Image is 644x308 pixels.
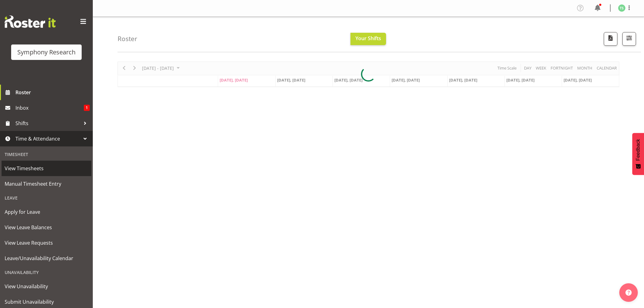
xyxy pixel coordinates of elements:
span: View Leave Balances [5,223,88,232]
button: Your Shifts [350,33,386,45]
img: help-xxl-2.png [625,289,632,296]
img: Rosterit website logo [5,15,56,28]
span: View Leave Requests [5,238,88,247]
button: Download a PDF of the roster according to the set date range. [604,32,617,46]
span: View Unavailability [5,282,88,291]
span: Time & Attendance [15,134,80,143]
a: Leave/Unavailability Calendar [2,251,91,266]
a: View Unavailability [2,279,91,294]
a: View Timesheets [2,161,91,176]
span: Inbox [15,103,84,112]
a: View Leave Balances [2,220,91,235]
span: Shifts [15,119,80,128]
span: Leave/Unavailability Calendar [5,254,88,263]
button: Filter Shifts [622,32,636,46]
button: Feedback - Show survey [632,133,644,175]
span: Submit Unavailability [5,297,88,306]
div: Leave [2,192,91,204]
span: 1 [84,105,90,111]
div: Unavailability [2,266,91,279]
a: View Leave Requests [2,235,91,251]
a: Manual Timesheet Entry [2,176,91,192]
span: View Timesheets [5,164,88,173]
img: tanya-stebbing1954.jpg [618,4,625,12]
h4: Roster [118,35,137,42]
span: Feedback [635,139,641,161]
div: Symphony Research [17,48,75,57]
span: Roster [15,88,90,97]
span: Apply for Leave [5,207,88,217]
div: Timesheet [2,148,91,161]
span: Your Shifts [355,35,381,42]
a: Apply for Leave [2,204,91,220]
span: Manual Timesheet Entry [5,179,88,188]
